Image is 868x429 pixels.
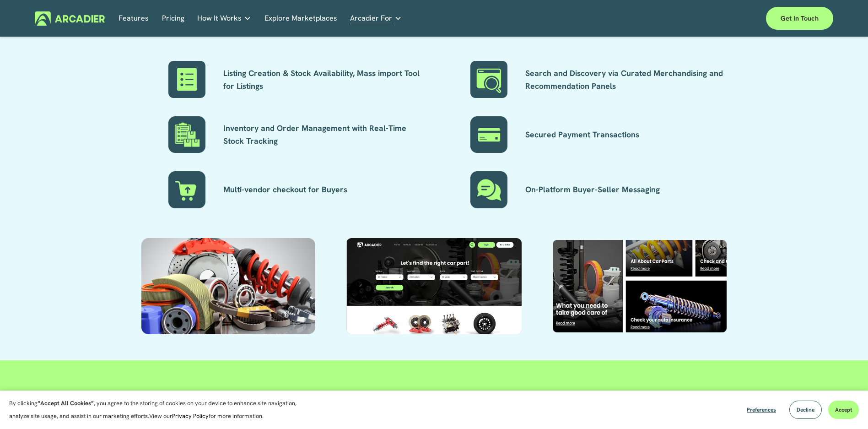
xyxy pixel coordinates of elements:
p: By clicking , you agree to the storing of cookies on your device to enhance site navigation, anal... [9,397,307,423]
strong: On-Platform Buyer-Seller Messaging [525,184,660,195]
a: Pricing [162,11,184,26]
a: Privacy Policy [172,412,209,420]
button: Preferences [740,401,783,419]
a: Explore Marketplaces [264,11,337,26]
a: folder dropdown [197,11,251,26]
span: How It Works [197,12,242,25]
strong: Search and Discovery via Curated Merchandising and Recommendation Panels [525,68,725,91]
iframe: Chat Widget [822,385,868,429]
span: Preferences [747,406,776,413]
img: Arcadier [35,11,105,26]
span: Decline [797,406,814,413]
a: Get in touch [766,7,833,30]
strong: Secured Payment Transactions [525,129,639,140]
strong: Multi-vendor checkout for Buyers [223,184,347,195]
strong: “Accept All Cookies” [38,399,94,407]
button: Decline [789,401,822,419]
a: folder dropdown [350,11,402,26]
strong: Inventory and Order Management with Real-Time Stock Tracking [223,123,409,146]
span: Arcadier For [350,12,392,25]
strong: Listing Creation & Stock Availability, Mass import Tool for Listings [223,68,422,91]
a: Features [119,11,149,26]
